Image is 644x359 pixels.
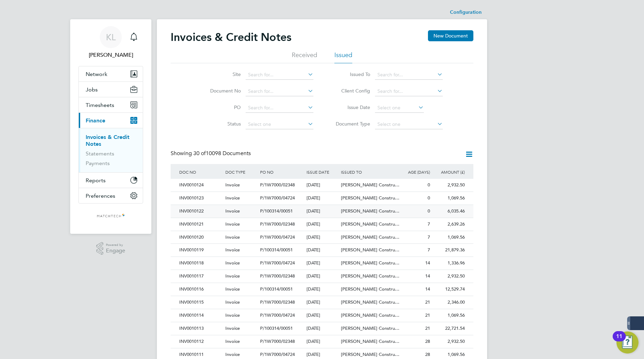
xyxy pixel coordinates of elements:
a: KL[PERSON_NAME] [78,26,143,59]
span: Finance [86,117,105,124]
div: 2,639.26 [432,218,466,231]
div: [DATE] [305,257,340,270]
div: INV0010123 [178,192,224,205]
input: Search for... [375,70,443,80]
span: [PERSON_NAME] Constru… [341,247,399,253]
span: [PERSON_NAME] Constru… [341,312,399,318]
div: [DATE] [305,296,340,309]
label: Issued To [331,71,370,77]
span: 14 [425,286,430,292]
span: Invoice [225,182,240,188]
span: P/1W7000/04724 [260,260,295,266]
div: [DATE] [305,205,340,218]
div: INV0010120 [178,231,224,244]
label: Document Type [331,121,370,127]
span: Invoice [225,221,240,227]
span: [PERSON_NAME] Constru… [341,208,399,214]
span: P/1W7000/02348 [260,299,295,305]
span: Invoice [225,325,240,331]
span: Powered by [106,242,125,248]
span: 14 [425,273,430,279]
div: ISSUED TO [339,164,397,180]
div: INV0010114 [178,309,224,322]
div: [DATE] [305,309,340,322]
img: matchtech-logo-retina.png [97,210,125,221]
input: Select one [375,120,443,129]
div: 1,069.56 [432,309,466,322]
span: [PERSON_NAME] Constru… [341,182,399,188]
div: 2,932.50 [432,270,466,283]
span: P/100314/00051 [260,208,293,214]
span: [PERSON_NAME] Constru… [341,286,399,292]
div: INV0010113 [178,322,224,335]
div: DOC NO [178,164,224,180]
span: [PERSON_NAME] Constru… [341,234,399,240]
span: Invoice [225,338,240,344]
div: 11 [616,336,622,345]
span: Network [86,71,107,77]
a: Payments [86,160,110,166]
div: 2,932.50 [432,335,466,348]
span: P/1W7000/02348 [260,182,295,188]
div: ISSUE DATE [305,164,340,180]
span: Invoice [225,247,240,253]
input: Select one [246,120,313,129]
label: Site [201,71,241,77]
div: 2,346.00 [432,296,466,309]
span: Preferences [86,193,115,199]
div: [DATE] [305,179,340,192]
h2: Invoices & Credit Notes [171,30,291,44]
button: Jobs [79,82,143,97]
span: 0 [428,195,430,201]
span: P/1W7000/04724 [260,312,295,318]
span: 28 [425,338,430,344]
div: 1,336.96 [432,257,466,270]
span: 7 [428,234,430,240]
div: INV0010122 [178,205,224,218]
span: Jobs [86,86,98,93]
div: [DATE] [305,244,340,257]
div: [DATE] [305,192,340,205]
span: P/1W7000/04724 [260,351,295,357]
span: 7 [428,247,430,253]
div: Showing [171,150,252,157]
span: Invoice [225,208,240,214]
span: P/1W7000/02348 [260,273,295,279]
div: INV0010117 [178,270,224,283]
div: 21,879.36 [432,244,466,257]
span: [PERSON_NAME] Constru… [341,299,399,305]
button: Reports [79,173,143,188]
button: Open Resource Center, 11 new notifications [616,331,638,353]
span: 10098 Documents [193,150,251,157]
nav: Main navigation [70,19,151,234]
span: [PERSON_NAME] Constru… [341,221,399,227]
div: INV0010118 [178,257,224,270]
span: KL [106,33,116,42]
div: 1,069.56 [432,231,466,244]
div: INV0010119 [178,244,224,257]
span: [PERSON_NAME] Constru… [341,325,399,331]
span: Invoice [225,260,240,266]
a: Powered byEngage [96,242,126,255]
div: AMOUNT (£) [432,164,466,180]
span: 21 [425,325,430,331]
span: [PERSON_NAME] Constru… [341,273,399,279]
label: Issue Date [331,104,370,110]
span: 28 [425,351,430,357]
li: Configuration [450,6,482,19]
span: P/1W7000/04724 [260,195,295,201]
div: [DATE] [305,322,340,335]
label: Document No [201,88,241,94]
span: P/1W7000/02348 [260,221,295,227]
div: [DATE] [305,231,340,244]
span: P/100314/00051 [260,325,293,331]
span: [PERSON_NAME] Constru… [341,195,399,201]
label: Client Config [331,88,370,94]
span: 21 [425,299,430,305]
button: Finance [79,113,143,128]
span: Karolina Linda [78,51,143,59]
input: Select one [375,103,424,113]
div: 6,035.46 [432,205,466,218]
span: P/1W7000/04724 [260,234,295,240]
div: INV0010116 [178,283,224,296]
